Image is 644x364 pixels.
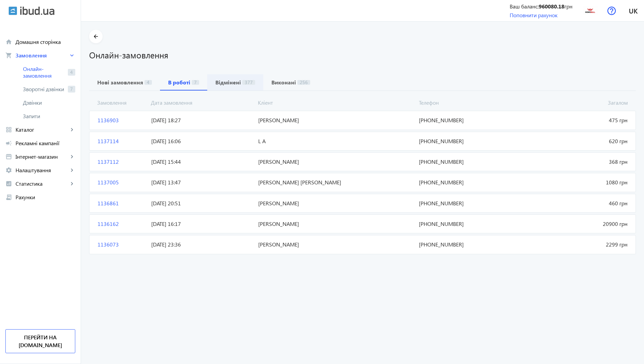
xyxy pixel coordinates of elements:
mat-icon: receipt_long [5,194,12,201]
span: [DATE] 20:51 [149,200,256,207]
span: [PHONE_NUMBER] [416,116,523,124]
mat-icon: keyboard_arrow_right [69,126,75,133]
span: Онлайн-замовлення [23,66,65,79]
span: 1136903 [95,116,149,124]
span: Інтернет-магазин [16,153,69,160]
span: 4 [144,80,152,85]
span: [PHONE_NUMBER] [416,220,523,228]
mat-icon: campaign [5,140,12,147]
span: L A [256,137,416,145]
span: 256 [297,80,310,85]
span: [DATE] 13:47 [149,179,256,186]
span: [PERSON_NAME] [PERSON_NAME] [256,179,416,186]
span: 7 [192,80,199,85]
mat-icon: analytics [5,180,12,187]
span: Дзвінки [23,99,75,106]
b: Відмінені [215,80,241,85]
span: Зворотні дзвінки [23,86,65,93]
span: 4 [68,69,75,76]
span: Рахунки [16,194,75,201]
mat-icon: keyboard_arrow_right [69,167,75,174]
span: 620 грн [523,137,630,145]
span: 368 грн [523,158,630,165]
span: Налаштування [16,167,69,174]
b: В роботі [168,80,190,85]
span: 1137005 [95,179,149,186]
span: Загалом [523,99,630,106]
span: [PERSON_NAME] [256,241,416,248]
span: 20900 грн [523,220,630,228]
span: uk [629,6,638,15]
span: [PHONE_NUMBER] [416,200,523,207]
span: 1136861 [95,200,149,207]
span: 1136073 [95,241,149,248]
mat-icon: keyboard_arrow_right [69,52,75,59]
mat-icon: keyboard_arrow_right [69,180,75,187]
span: 1137114 [95,137,149,145]
mat-icon: keyboard_arrow_right [69,153,75,160]
span: Замовлення [16,52,69,59]
img: help.svg [607,6,616,15]
img: 12312636a56b8943c63625893086714-2a420336b4.png [583,3,598,18]
mat-icon: settings [5,167,12,174]
span: [DATE] 23:36 [149,241,256,248]
b: 960080.18 [539,3,564,10]
span: Запити [23,113,75,120]
span: [PHONE_NUMBER] [416,137,523,145]
a: Поповнити рахунок [510,11,558,19]
span: [DATE] 18:27 [149,116,256,124]
span: [PERSON_NAME] [256,116,416,124]
span: Домашня сторінка [16,38,75,45]
span: [PERSON_NAME] [256,220,416,228]
span: Телефон [416,99,524,106]
h1: Онлайн-замовлення [89,49,636,61]
span: Каталог [16,126,69,133]
span: Статистика [16,180,69,187]
span: 1136162 [95,220,149,228]
span: [PHONE_NUMBER] [416,179,523,186]
mat-icon: home [5,38,12,45]
b: Виконані [271,80,296,85]
span: [PERSON_NAME] [256,158,416,165]
span: [DATE] 16:17 [149,220,256,228]
mat-icon: grid_view [5,126,12,133]
span: 2299 грн [523,241,630,248]
span: Кліент [255,99,416,106]
span: Рекламні кампанії [16,140,75,147]
mat-icon: storefront [5,153,12,160]
span: 377 [242,80,255,85]
span: 7 [68,86,75,93]
span: 1137112 [95,158,149,165]
span: 475 грн [523,116,630,124]
span: Замовлення [95,99,148,106]
span: [DATE] 16:06 [149,137,256,145]
span: Дата замовлення [148,99,256,106]
span: 460 грн [523,200,630,207]
img: ibud_text.svg [20,6,54,15]
span: [PHONE_NUMBER] [416,241,523,248]
span: [DATE] 15:44 [149,158,256,165]
mat-icon: shopping_cart [5,52,12,59]
span: 1080 грн [523,179,630,186]
span: [PERSON_NAME] [256,200,416,207]
div: Ваш баланс: грн [510,3,572,10]
a: Перейти на [DOMAIN_NAME] [5,329,75,353]
mat-icon: arrow_back [92,32,100,41]
b: Нові замовлення [97,80,143,85]
img: ibud.svg [8,6,17,15]
span: [PHONE_NUMBER] [416,158,523,165]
